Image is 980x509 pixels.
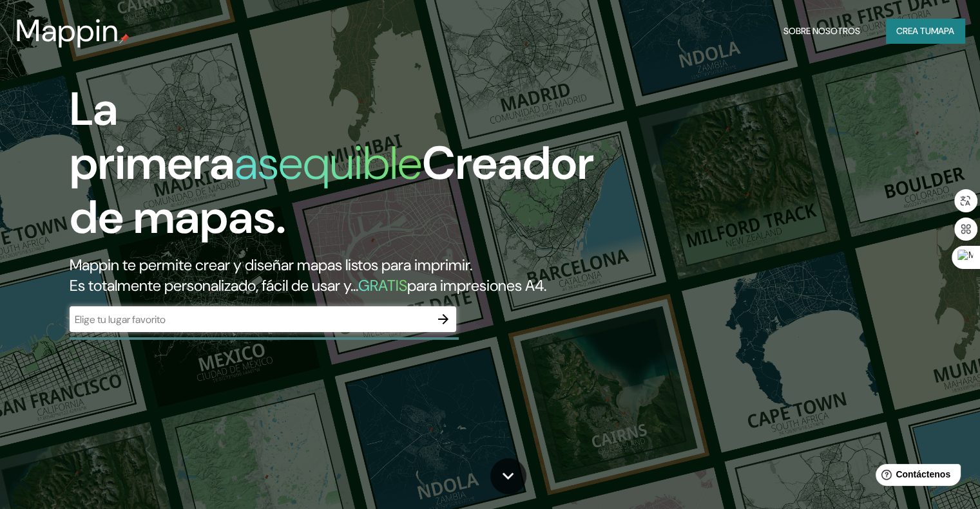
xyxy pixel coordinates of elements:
[70,79,235,193] font: La primera
[407,275,546,295] font: para impresiones A4.
[70,255,472,275] font: Mappin te permite crear y diseñar mapas listos para imprimir.
[70,312,430,327] input: Elige tu lugar favorito
[15,10,119,51] font: Mappin
[70,275,358,295] font: Es totalmente personalizado, fácil de usar y...
[931,25,954,37] font: mapa
[783,25,860,37] font: Sobre nosotros
[235,133,422,193] font: asequible
[865,459,966,495] iframe: Lanzador de widgets de ayuda
[119,33,130,44] img: pin de mapeo
[778,19,865,43] button: Sobre nosotros
[896,25,931,37] font: Crea tu
[358,275,407,295] font: GRATIS
[70,133,594,247] font: Creador de mapas.
[886,19,965,43] button: Crea tumapa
